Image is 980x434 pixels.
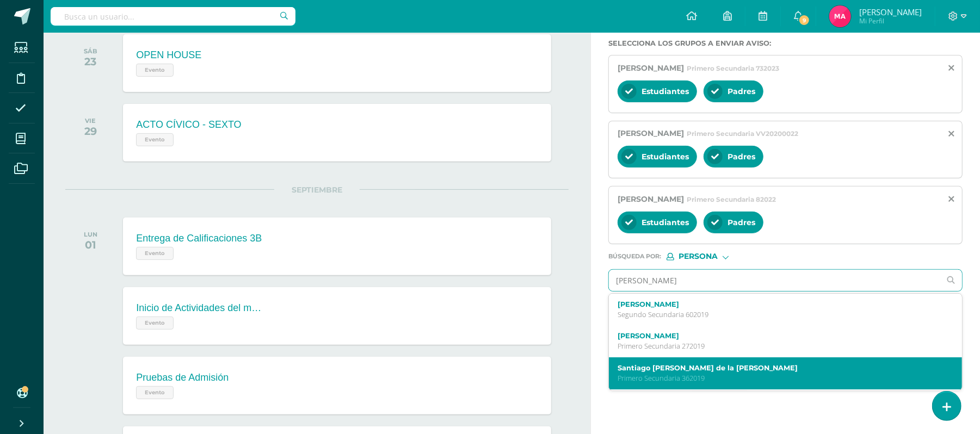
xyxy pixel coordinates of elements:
[608,253,661,259] span: Búsqueda por :
[608,39,963,47] label: Selecciona los grupos a enviar aviso :
[136,233,262,244] div: Entrega de Calificaciones 3B
[618,300,939,308] label: [PERSON_NAME]
[798,14,810,26] span: 9
[136,247,174,260] span: Evento
[274,185,360,195] span: SEPTIEMBRE
[618,332,939,340] label: [PERSON_NAME]
[642,218,689,227] span: Estudiantes
[136,64,174,77] span: Evento
[84,238,97,251] div: 01
[136,302,267,314] div: Inicio de Actividades del mes patrio
[136,49,201,61] div: OPEN HOUSE
[136,317,174,330] span: Evento
[618,310,939,319] p: Segundo Secundaria 602019
[609,270,940,291] input: Ej. Mario Galindo
[136,386,174,399] span: Evento
[728,86,755,96] span: Padres
[667,253,748,261] div: [object Object]
[84,231,97,238] div: LUN
[84,55,97,68] div: 23
[51,7,295,26] input: Busca un usuario...
[687,64,779,72] span: Primero Secundaria 732023
[859,7,922,17] span: [PERSON_NAME]
[618,364,939,372] label: Santiago [PERSON_NAME] de la [PERSON_NAME]
[618,128,684,138] span: [PERSON_NAME]
[136,119,241,131] div: ACTO CÍVICO - SEXTO
[618,342,939,351] p: Primero Secundaria 272019
[618,194,684,204] span: [PERSON_NAME]
[687,195,776,203] span: Primero Secundaria 82022
[859,16,922,26] span: Mi Perfil
[618,63,684,73] span: [PERSON_NAME]
[728,218,755,227] span: Padres
[679,253,718,259] span: Persona
[84,125,97,138] div: 29
[687,129,798,138] span: Primero Secundaria VV20200022
[642,152,689,162] span: Estudiantes
[642,86,689,96] span: Estudiantes
[618,374,939,383] p: Primero Secundaria 362019
[136,133,174,146] span: Evento
[728,152,755,162] span: Padres
[84,117,97,125] div: VIE
[829,5,851,27] img: e1424e2d79dd695755660daaca2de6f7.png
[84,47,97,55] div: SÁB
[136,372,229,383] div: Pruebas de Admisión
